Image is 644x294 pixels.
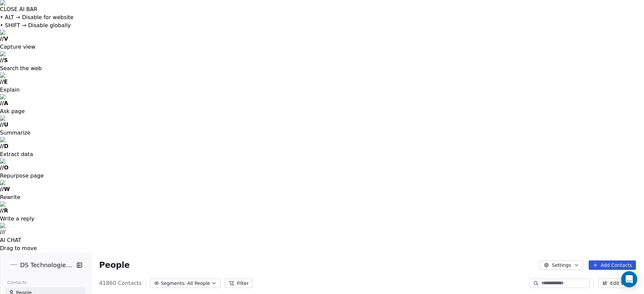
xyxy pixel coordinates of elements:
[4,278,30,288] span: Contacts
[161,280,186,287] span: Segments:
[187,280,210,287] span: All People
[225,279,253,288] button: Filter
[598,279,636,288] button: Edit View
[589,260,636,270] button: Add Contacts
[8,259,72,271] button: DS Technologies Inc
[99,260,130,270] span: People
[99,279,142,287] span: 41860 Contacts
[621,271,637,287] div: Open Intercom Messenger
[9,261,17,269] img: DS%20Updated%20Logo.jpg
[540,260,583,270] button: Settings
[20,261,74,269] span: DS Technologies Inc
